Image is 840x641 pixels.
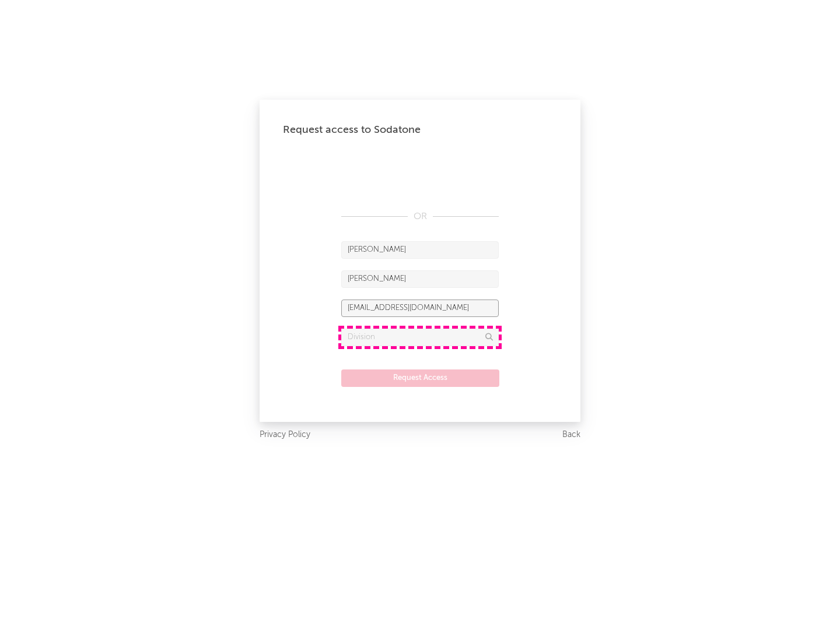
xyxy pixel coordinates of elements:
[562,428,580,442] a: Back
[341,300,499,317] input: Email
[260,428,310,442] a: Privacy Policy
[283,123,557,137] div: Request access to Sodatone
[341,329,499,346] input: Division
[341,210,499,224] div: OR
[341,270,499,288] input: Last Name
[341,241,499,259] input: First Name
[341,369,499,387] button: Request Access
